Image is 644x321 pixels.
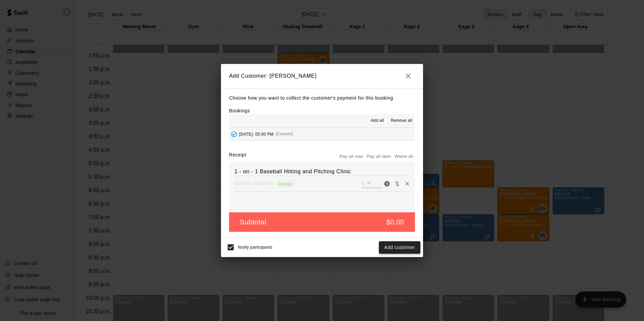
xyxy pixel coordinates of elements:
button: Pay all now [338,151,365,162]
button: Pay all later [365,151,393,162]
h2: Add Customer: [PERSON_NAME] [221,64,423,88]
button: Remove [402,179,412,189]
span: (Current) [276,132,293,136]
button: Remove all [388,115,415,126]
span: [DATE]: 05:00 PM [239,132,273,136]
span: Remove all [391,117,412,124]
p: [DATE]: 05:00 PM [234,180,273,187]
button: Waive all [393,151,415,162]
h5: Subtotal [240,218,266,227]
label: Bookings [229,108,250,113]
h6: 1 - on - 1 Baseball Hitting and Pitching Clinic [234,167,410,176]
button: Add customer [379,241,420,254]
label: Receipt [229,151,246,162]
span: Pay now [382,180,392,186]
span: Waive payment [392,180,402,186]
span: Add all [371,117,384,124]
h5: $0.00 [386,218,404,227]
p: $ [362,180,364,187]
button: Add all [366,115,388,126]
p: Choose how you want to collect the customer's payment for this booking [229,94,415,102]
button: Added - Collect Payment[DATE]: 05:00 PM(Current) [229,128,415,140]
button: Added - Collect Payment [229,129,239,139]
span: Notify participants [238,245,272,250]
